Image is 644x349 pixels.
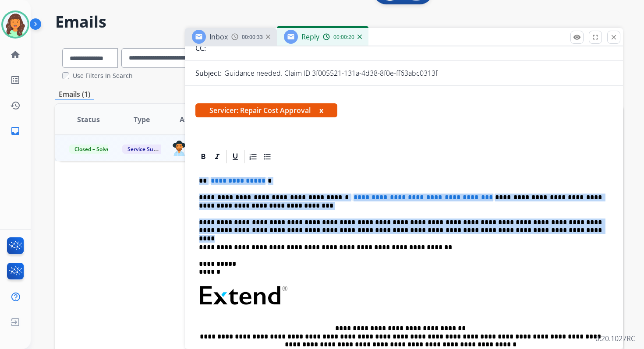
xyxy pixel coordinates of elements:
span: Status [77,114,100,125]
mat-icon: home [10,49,21,60]
div: Bullet List [261,150,274,163]
span: Inbox [209,32,228,42]
div: Ordered List [247,150,260,163]
img: agent-avatar [172,141,186,155]
span: Servicer: Repair Cost Approval [195,103,337,117]
p: Emails (1) [55,89,94,100]
div: Bold [197,150,210,163]
mat-icon: close [610,33,618,41]
span: Assignee [180,114,210,125]
p: 0.20.1027RC [595,333,635,344]
span: 00:00:20 [333,34,354,41]
h2: Emails [55,13,623,31]
span: Service Support [122,145,172,154]
button: x [319,105,323,116]
div: Underline [229,150,242,163]
img: avatar [3,12,28,37]
mat-icon: fullscreen [591,33,599,41]
mat-icon: history [10,100,21,111]
span: Closed – Solved [69,145,118,154]
p: CC: [195,43,206,53]
p: Guidance needed. Claim ID 3f005521-131a-4d38-8f0e-ff63abc0313f [224,68,438,78]
span: Type [134,114,150,125]
mat-icon: remove_red_eye [573,33,581,41]
p: Subject: [195,68,222,78]
mat-icon: inbox [10,126,21,136]
span: Reply [301,32,319,42]
label: Use Filters In Search [73,71,133,80]
span: 00:00:33 [242,34,263,41]
div: Italic [211,150,224,163]
mat-icon: list_alt [10,75,21,85]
